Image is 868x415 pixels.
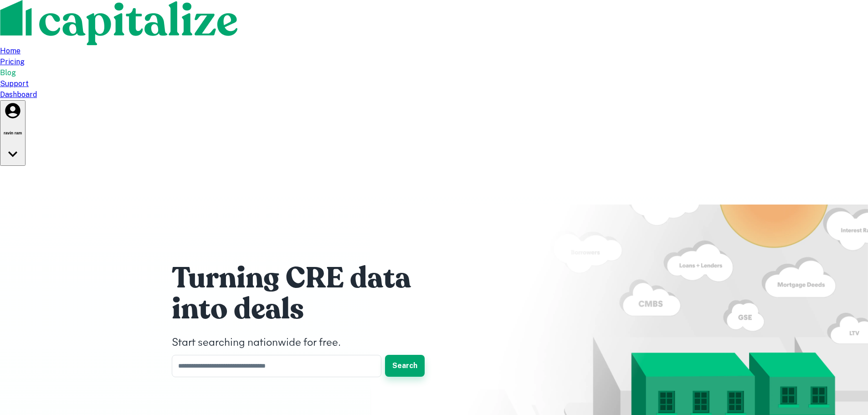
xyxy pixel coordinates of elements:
h1: Turning CRE data [172,260,445,297]
h6: ravin ram [4,131,22,135]
h1: into deals [172,291,445,328]
iframe: Chat Widget [822,342,868,386]
h4: Start searching nationwide for free. [172,335,445,351]
button: Search [385,355,425,377]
